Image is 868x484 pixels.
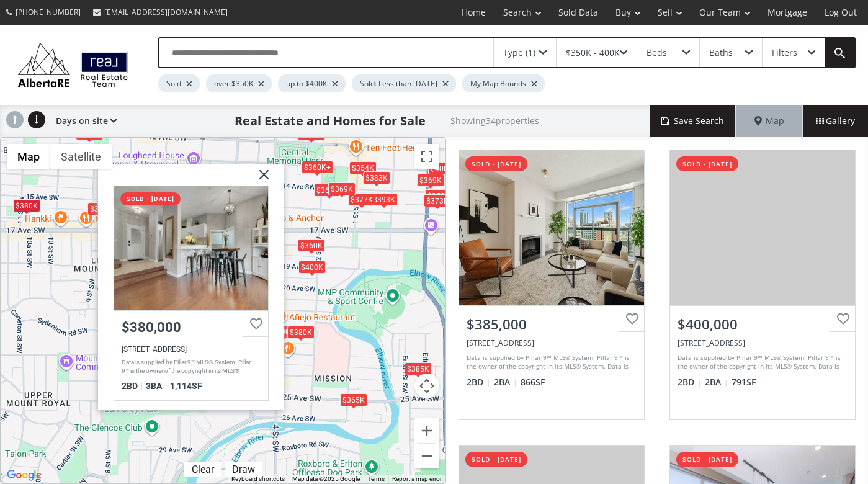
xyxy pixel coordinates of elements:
div: $380K [287,325,314,338]
img: Logo [12,40,133,90]
button: Show satellite imagery [50,144,112,169]
div: Sold [158,74,200,92]
span: 2 BD [467,376,491,388]
span: 1,114 SF [170,381,202,391]
span: 2 BD [678,376,702,388]
div: $369K+ [313,184,345,197]
div: $370K+ [87,202,119,215]
img: x.svg [244,164,275,195]
div: $360K+ [301,160,333,173]
div: Filters [772,48,797,57]
div: Map [736,105,802,137]
div: $373K [97,193,125,206]
a: sold - [DATE]$380,000[STREET_ADDRESS]Data is supplied by Pillar 9™ MLS® System. Pillar 9™ is the ... [114,186,269,401]
a: Terms [367,475,385,482]
span: [EMAIL_ADDRESS][DOMAIN_NAME] [104,7,228,17]
a: [EMAIL_ADDRESS][DOMAIN_NAME] [87,1,234,24]
div: $393K [370,193,397,206]
div: $377K [348,193,375,206]
span: Gallery [816,115,855,127]
div: Clear [189,464,217,475]
img: Google [4,467,45,483]
div: $354K [349,161,377,174]
div: 1514 11 Street SW #2108, Calgary, AB T2R1G9 [122,345,261,354]
div: Data is supplied by Pillar 9™ MLS® System. Pillar 9™ is the owner of the copyright in its MLS® Sy... [122,358,257,377]
div: Type (1) [503,48,535,57]
span: 2 BA [705,376,728,388]
div: $385,000 [467,315,637,334]
button: Keyboard shortcuts [231,475,285,483]
span: [PHONE_NUMBER] [16,7,81,17]
h2: Showing 34 properties [450,116,539,125]
div: $389K [75,127,102,140]
a: Open this area in Google Maps (opens a new window) [4,467,45,483]
span: 3 BA [146,381,167,391]
div: $383K [363,171,390,184]
span: 2 BA [494,376,517,388]
button: Zoom in [414,418,439,443]
div: $360K [297,239,324,252]
div: $369K [328,182,355,195]
div: Data is supplied by Pillar 9™ MLS® System. Pillar 9™ is the owner of the copyright in its MLS® Sy... [678,353,844,372]
div: Sold: Less than [DATE] [352,74,456,92]
div: over $350K [206,74,272,92]
div: $380,000 [122,320,261,335]
div: 1514 11 Street SW #2108, Calgary, AB T2R1G9 [114,186,268,310]
a: sold - [DATE]$400,000[STREET_ADDRESS]Data is supplied by Pillar 9™ MLS® System. Pillar 9™ is the ... [657,137,868,432]
div: Click to draw. [225,464,262,475]
div: 303 19 Avenue SW #306, Calgary, AB T2S 0E1 [678,338,848,348]
div: Click to clear. [184,464,221,475]
div: $373K [424,194,451,207]
div: $365K [339,393,367,406]
h1: Real Estate and Homes for Sale [235,112,426,130]
button: Save Search [650,105,736,137]
span: Map [754,115,784,127]
div: $355K [425,189,452,202]
div: $380K [13,199,40,212]
div: sold - [DATE] [120,192,181,205]
span: 866 SF [521,376,545,388]
div: Beds [647,48,667,57]
a: Report a map error [392,475,442,482]
div: $400K [427,161,455,174]
div: Days on site [50,105,117,137]
a: sold - [DATE]$385,000[STREET_ADDRESS]Data is supplied by Pillar 9™ MLS® System. Pillar 9™ is the ... [446,137,657,432]
span: 791 SF [732,376,756,388]
button: Map camera controls [414,374,439,398]
div: $400,000 [678,315,848,334]
div: $385K [405,362,432,375]
span: 2 BD [122,381,143,391]
button: Zoom out [414,444,439,468]
div: $400K [348,192,375,205]
div: $357K [297,128,324,141]
button: Toggle fullscreen view [414,144,439,169]
div: View Photos & Details [507,222,596,234]
div: Draw [229,464,258,475]
div: View Photos & Details [718,222,807,234]
span: Map data ©2025 Google [292,475,360,482]
div: Gallery [802,105,868,137]
div: Baths [709,48,733,57]
div: $400K [298,261,325,274]
div: $350K - 400K [566,48,620,57]
div: 836 15 Avenue SW #1506, Calgary, AB T2R 1S2 [467,338,637,348]
div: $369K [416,174,444,187]
div: My Map Bounds [462,74,545,92]
div: up to $400K [278,74,346,92]
div: Data is supplied by Pillar 9™ MLS® System. Pillar 9™ is the owner of the copyright in its MLS® Sy... [467,353,633,372]
button: Show street map [7,144,50,169]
